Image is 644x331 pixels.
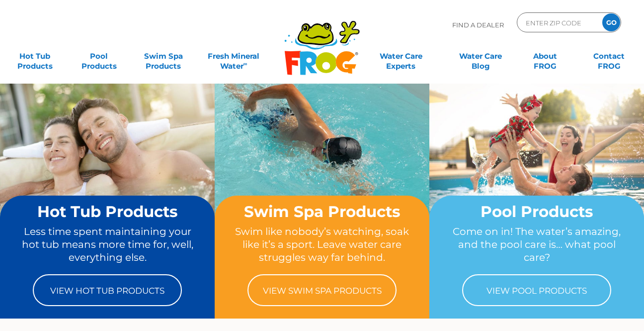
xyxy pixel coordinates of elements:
[19,225,196,264] p: Less time spent maintaining your hot tub means more time for, well, everything else.
[448,225,625,264] p: Come on in! The water’s amazing, and the pool care is… what pool care?
[203,46,265,66] a: Fresh MineralWater∞
[247,274,397,306] a: View Swim Spa Products
[19,203,196,220] h2: Hot Tub Products
[462,274,611,306] a: View Pool Products
[138,46,188,66] a: Swim SpaProducts
[74,46,124,66] a: PoolProducts
[234,203,410,220] h2: Swim Spa Products
[215,83,429,244] img: home-banner-swim-spa-short
[234,225,410,264] p: Swim like nobody’s watching, soak like it’s a sport. Leave water care struggles way far behind.
[584,46,634,66] a: ContactFROG
[456,46,505,66] a: Water CareBlog
[452,12,504,37] p: Find A Dealer
[10,46,60,66] a: Hot TubProducts
[520,46,569,66] a: AboutFROG
[360,46,441,66] a: Water CareExperts
[429,83,644,244] img: home-banner-pool-short
[243,60,247,67] sup: ∞
[525,15,592,30] input: Zip Code Form
[602,13,620,31] input: GO
[448,203,625,220] h2: Pool Products
[33,274,182,306] a: View Hot Tub Products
